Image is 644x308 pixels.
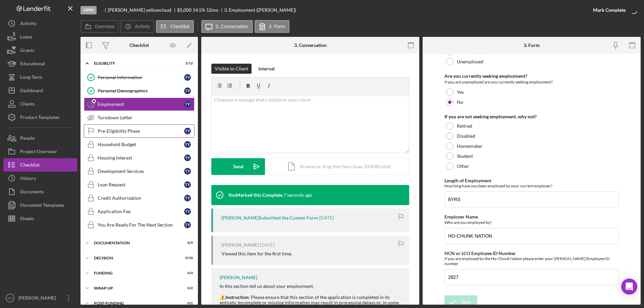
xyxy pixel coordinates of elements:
div: 0 / 10 [181,256,193,260]
div: Employment [98,102,184,107]
label: Overview [95,24,114,29]
div: 2 / 12 [181,61,193,65]
time: 2025-09-30 20:52 [260,242,275,248]
a: Educational [3,57,77,70]
a: Development ServicesTy [84,165,195,178]
label: Checklist [170,24,190,29]
div: Post-Funding [94,301,176,305]
button: Checklist [3,158,77,172]
a: Pre-Eligibility PhaseTy [84,124,195,138]
button: Documents [3,185,77,198]
a: Housing InterestTy [84,151,195,165]
a: Application FeeTy [84,205,195,218]
button: Send [211,158,265,175]
tspan: 3 [90,102,92,106]
button: Dashboard [3,84,77,97]
div: Mark Complete [593,3,626,17]
a: Document Templates [3,198,77,212]
label: Student [457,153,473,159]
div: T y [184,222,191,228]
label: Unemployed [457,59,483,64]
button: People [3,131,77,145]
text: KS [8,296,12,300]
time: 2025-09-30 20:53 [319,215,334,221]
strong: Instruction [225,294,249,300]
div: Wrap up [94,286,176,290]
time: 2025-10-14 20:14 [283,192,312,198]
div: You Are Ready For The Next Section [98,222,184,228]
div: Checklist [20,158,40,173]
div: Grants [20,44,34,59]
div: Development Services [98,169,184,174]
label: Length of Employment [444,178,491,183]
div: 0 / 2 [181,286,193,290]
div: If you are unemployed are you currently seeking employment? [444,79,619,85]
div: T y [184,141,191,148]
div: Documents [20,185,44,200]
div: Product Templates [20,111,59,126]
label: Disabled [457,133,475,139]
div: T y [184,208,191,215]
button: Loans [3,30,77,44]
div: Credit Authorization [98,195,184,201]
div: T y [184,87,191,94]
button: Project Overview [3,145,77,158]
label: 3. Conversation [216,24,249,29]
button: Mark Complete [586,3,641,17]
div: If you are not seeking employment, why not? [444,114,619,119]
div: Activity [20,17,37,32]
div: [PERSON_NAME] Submitted the Custom Form [221,215,318,221]
label: Yes [457,89,464,95]
div: Document Templates [20,198,64,213]
button: Sheets [3,212,77,225]
button: Overview [80,20,119,33]
div: Household Budget [98,142,184,147]
label: No [457,100,463,105]
button: 3. Conversation [201,20,253,33]
button: 3. Form [255,20,289,33]
button: Visible to Client [211,64,252,74]
div: Send [233,158,244,175]
button: KS[PERSON_NAME] [3,291,77,305]
div: Eligiblity [94,61,176,65]
div: Are you currently seeking employment? [444,73,619,79]
a: Household BudgetTy [84,138,195,151]
div: 14.5 % [193,7,205,13]
a: Product Templates [3,111,77,124]
div: If you are employed by the Ho-Chunk Nation please enter your [PERSON_NAME]/Employee ID number [444,256,619,266]
button: Activity [3,17,77,30]
div: Turndown Letter [98,115,194,120]
label: 3. Form [269,24,285,29]
button: Long-Term [3,70,77,84]
a: Credit AuthorizationTy [84,191,195,205]
a: Loan RequestTy [84,178,195,191]
div: T y [184,155,191,161]
div: [PERSON_NAME] [220,275,257,280]
label: Retired [457,123,472,129]
div: T y [184,101,191,108]
a: Personal InformationTy [84,71,195,84]
div: Funding [94,271,176,275]
a: You Are Ready For The Next SectionTy [84,218,195,232]
a: Turndown Letter [84,111,195,124]
label: Homemaker [457,143,483,149]
button: Clients [3,97,77,111]
div: Application Fee [98,209,184,214]
div: Dashboard [20,84,43,99]
div: T y [184,168,191,175]
div: 3. Employment ([PERSON_NAME]) [224,7,296,13]
label: HCN or LCO Employee ID Number [444,250,516,256]
div: [PERSON_NAME] [221,242,259,248]
div: In this section tell us about your employment. [220,284,402,289]
div: 0 / 4 [181,271,193,275]
button: Internal [255,64,278,74]
div: Long-Term [20,70,42,85]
